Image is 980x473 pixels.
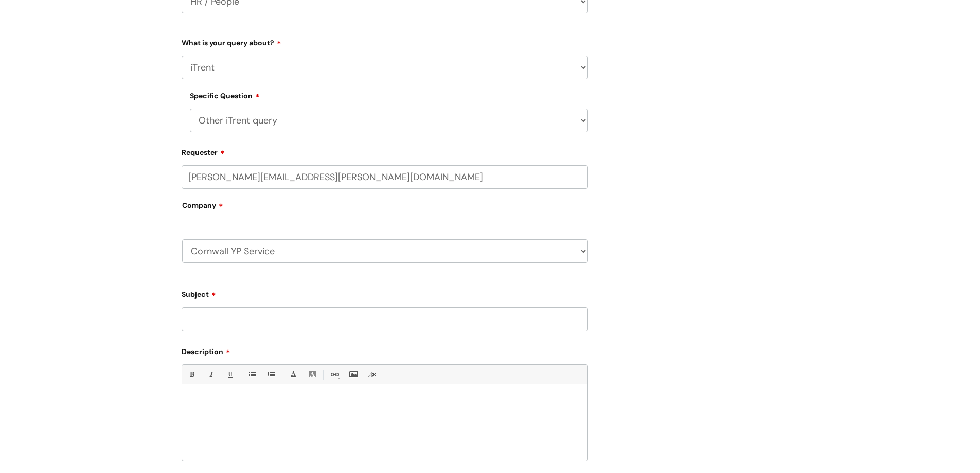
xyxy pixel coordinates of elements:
[306,368,318,381] a: Back Color
[264,368,277,381] a: 1. Ordered List (Ctrl-Shift-8)
[366,368,379,381] a: Remove formatting (Ctrl-\)
[182,344,588,356] label: Description
[182,287,588,299] label: Subject
[328,368,341,381] a: Link
[223,368,236,381] a: Underline(Ctrl-U)
[185,368,198,381] a: Bold (Ctrl-B)
[190,90,260,100] label: Specific Question
[204,368,217,381] a: Italic (Ctrl-I)
[287,368,299,381] a: Font Color
[182,35,588,47] label: What is your query about?
[182,165,588,189] input: Email
[347,368,360,381] a: Insert Image...
[182,198,588,221] label: Company
[245,368,258,381] a: • Unordered List (Ctrl-Shift-7)
[182,145,588,157] label: Requester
